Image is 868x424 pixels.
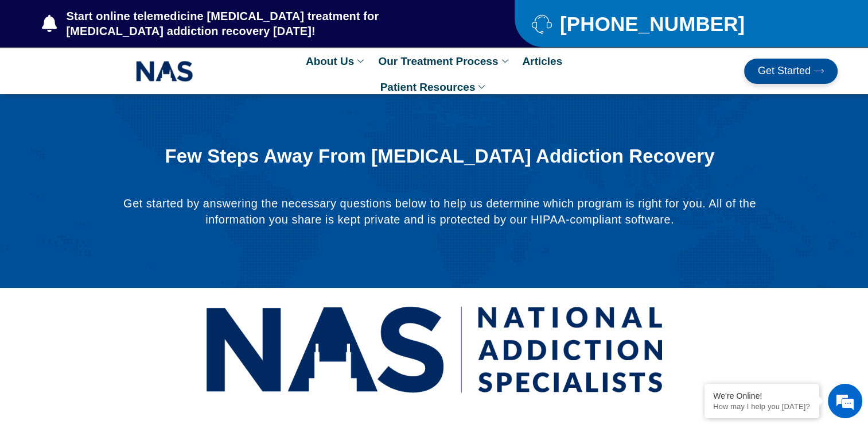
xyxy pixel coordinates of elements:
span: [PHONE_NUMBER] [557,17,745,31]
p: How may I help you today? [713,402,811,411]
div: We're Online! [713,391,811,400]
a: Get Started [744,59,838,84]
a: Our Treatment Process [372,48,516,74]
p: Get started by answering the necessary questions below to help us determine which program is righ... [122,195,757,228]
a: [PHONE_NUMBER] [532,14,809,34]
a: Articles [516,48,568,74]
span: Start online telemedicine [MEDICAL_DATA] treatment for [MEDICAL_DATA] addiction recovery [DATE]! [64,9,469,38]
img: National Addiction Specialists [205,294,664,406]
h1: Few Steps Away From [MEDICAL_DATA] Addiction Recovery [151,146,728,167]
a: About Us [300,48,372,74]
a: Start online telemedicine [MEDICAL_DATA] treatment for [MEDICAL_DATA] addiction recovery [DATE]! [42,9,469,38]
span: Get Started [758,65,811,77]
a: Patient Resources [375,74,494,100]
img: NAS_email_signature-removebg-preview.png [136,58,193,84]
